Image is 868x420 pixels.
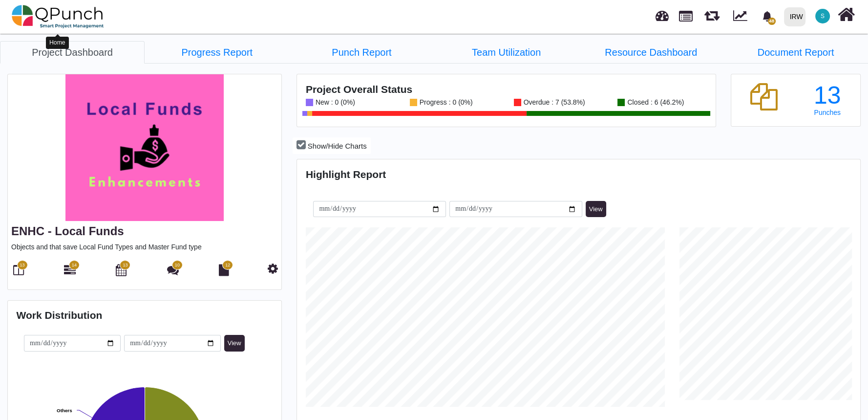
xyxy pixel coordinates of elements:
svg: bell fill [762,11,772,22]
span: Show/Hide Charts [308,142,367,150]
i: Board [13,264,24,276]
i: Punch Discussion [167,264,179,276]
i: Gantt [64,264,76,276]
a: Punch Report [289,41,434,64]
span: 13 [123,262,127,269]
img: qpunch-sp.fa6292f.png [12,2,104,31]
i: Home [838,5,855,24]
a: IRW [780,0,809,33]
div: Overdue : 7 (53.8%) [521,99,585,106]
span: Shafee.jan [815,9,830,23]
a: 14 [64,268,76,276]
a: Resource Dashboard [579,41,723,64]
h4: Highlight Report [306,168,852,180]
span: S [821,13,825,19]
a: Document Report [723,41,868,64]
div: IRW [790,8,803,25]
i: Document Library [219,264,229,276]
a: 13 Punches [803,83,852,116]
i: Calendar [116,264,127,276]
a: bell fill48 [756,0,780,31]
a: ENHC - Local Funds [11,224,124,238]
h4: Project Overall Status [306,83,707,95]
span: 13 [20,262,24,269]
span: Dashboard [656,6,669,21]
a: S [809,0,836,32]
button: View [586,201,606,218]
span: 12 [225,262,230,269]
text: Others [57,408,72,413]
span: Punches [814,109,840,116]
span: Releases [704,5,720,21]
span: 48 [768,18,776,25]
i: Project Settings [268,263,278,274]
span: Projects [679,6,693,22]
div: Home [46,37,69,49]
a: Team Utilization [434,41,579,64]
div: Notification [759,7,776,25]
li: ENHC - Local Funds [434,41,579,63]
a: Progress Report [145,41,289,64]
span: 10 [175,262,180,269]
button: View [224,335,245,352]
span: 14 [72,262,77,269]
div: Progress : 0 (0%) [417,99,473,106]
button: Show/Hide Charts [293,137,370,155]
p: Objects and that save Local Fund Types and Master Fund type [11,242,278,252]
div: New : 0 (0%) [313,99,355,106]
div: Closed : 6 (46.2%) [625,99,684,106]
div: Dynamic Report [728,0,756,33]
div: 13 [803,83,852,108]
h4: Work Distribution [17,309,273,321]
